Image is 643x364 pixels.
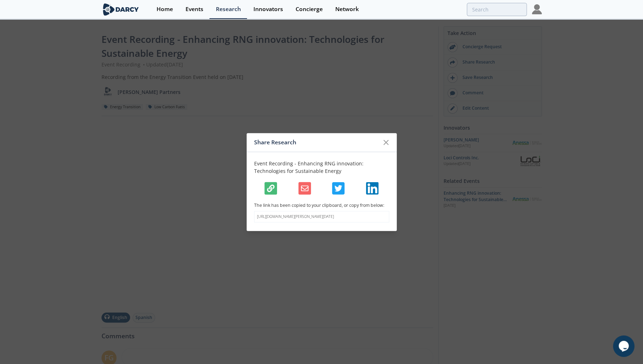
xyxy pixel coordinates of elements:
[532,4,542,14] img: Profile
[254,135,380,149] div: Share Research
[186,6,203,12] div: Events
[296,6,323,12] div: Concierge
[254,159,389,174] p: Event Recording - Enhancing RNG innovation: Technologies for Sustainable Energy
[253,6,283,12] div: Innovators
[467,3,527,16] input: Advanced Search
[335,6,359,12] div: Network
[254,202,389,208] p: The link has been copied to your clipboard, or copy from below:
[102,3,140,16] img: logo-wide.svg
[257,214,386,220] p: [URL][DOMAIN_NAME][PERSON_NAME][DATE]
[332,182,345,194] img: Shares
[613,335,636,357] iframe: chat widget
[366,182,379,194] img: Shares
[157,6,173,12] div: Home
[216,6,241,12] div: Research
